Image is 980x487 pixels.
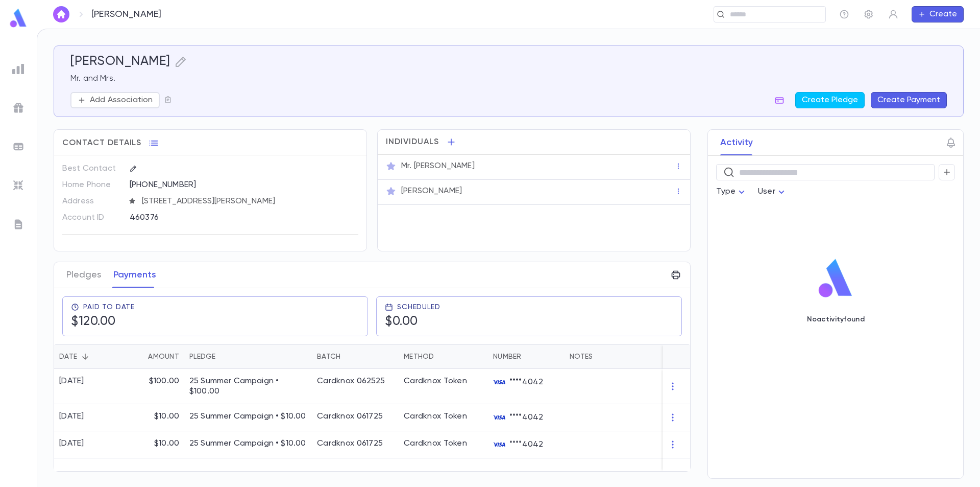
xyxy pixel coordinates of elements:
p: Best Contact [62,160,121,177]
span: User [758,188,775,196]
div: [DATE] [59,376,84,386]
div: [DATE] [59,411,84,422]
p: No activity found [807,315,865,323]
div: Date [54,344,123,369]
div: Notes [570,344,593,369]
p: 25 Summer Campaign • $10.00 [189,411,307,422]
img: logo [815,258,856,299]
p: Mr. [PERSON_NAME] [401,161,475,171]
div: Cardknox Token [404,411,467,422]
span: Scheduled [397,303,440,311]
p: $100.00 [149,376,179,386]
div: Batch [317,344,340,369]
button: Create [912,6,964,22]
div: Amount [148,344,179,369]
div: [PHONE_NUMBER] [130,177,358,192]
div: Date [59,344,77,369]
div: Pledge [184,344,312,369]
div: Method [399,344,488,369]
p: 25 Summer Campaign • $100.00 [189,376,307,397]
img: reports_grey.c525e4749d1bce6a11f5fe2a8de1b229.svg [12,63,24,75]
p: Account ID [62,210,121,226]
div: Method [404,344,434,369]
p: [PERSON_NAME] [91,9,161,20]
div: Type [716,182,748,202]
div: [DATE] [59,438,84,449]
div: Amount [123,344,184,369]
button: Activity [720,130,753,155]
button: Payments [113,262,156,288]
button: Add Association [70,92,160,108]
div: 460376 [130,210,308,225]
div: User [758,182,788,202]
p: $10.00 [154,411,179,422]
p: Address [62,193,121,210]
h5: $120.00 [71,314,116,330]
span: Type [716,188,736,196]
p: Mr. and Mrs. [70,74,947,84]
img: batches_grey.339ca447c9d9533ef1741baa751efc33.svg [12,141,24,153]
button: Pledges [66,262,101,288]
div: Cardknox Token [404,438,467,449]
p: 25 Summer Campaign • $10.00 [189,438,307,449]
span: Paid To Date [83,303,135,311]
button: Sort [340,349,357,365]
p: [PERSON_NAME] [401,186,462,196]
div: Number [488,344,565,369]
div: Number [493,344,522,369]
button: Sort [434,349,451,365]
button: Sort [77,349,93,365]
h5: [PERSON_NAME] [70,54,170,69]
p: $10.00 [154,438,179,449]
p: Home Phone [62,177,121,193]
button: Create Payment [871,92,947,108]
img: logo [8,8,29,28]
div: Pledge [189,344,216,369]
p: Add Association [90,95,153,105]
img: home_white.a664292cf8c1dea59945f0da9f25487c.svg [55,10,67,18]
img: letters_grey.7941b92b52307dd3b8a917253454ce1c.svg [12,218,24,230]
div: Cardknox Token [404,376,467,386]
div: Batch [312,344,399,369]
img: campaigns_grey.99e729a5f7ee94e3726e6486bddda8f1.svg [12,102,24,114]
span: [STREET_ADDRESS][PERSON_NAME] [138,196,359,206]
div: Cardknox 061725 [317,411,383,422]
button: Create Pledge [795,92,865,108]
div: Cardknox 061725 [317,438,383,449]
img: imports_grey.530a8a0e642e233f2baf0ef88e8c9fcb.svg [12,179,24,192]
div: Cardknox 062525 [317,376,385,386]
h5: $0.00 [385,314,418,330]
button: Sort [132,349,148,365]
div: Notes [565,344,692,369]
span: Contact Details [62,138,141,148]
span: Individuals [386,137,439,147]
